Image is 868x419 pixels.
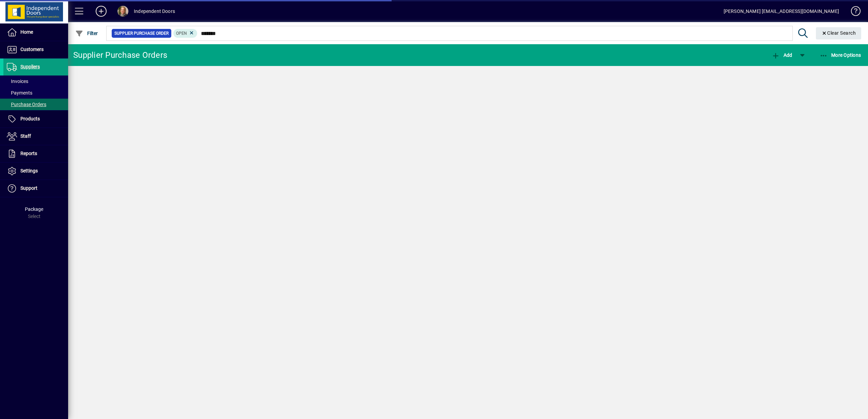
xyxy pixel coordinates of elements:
[3,180,68,197] a: Support
[3,99,68,110] a: Purchase Orders
[20,64,40,69] span: Suppliers
[176,31,187,36] span: Open
[3,145,68,162] a: Reports
[3,24,68,41] a: Home
[818,49,863,61] button: More Options
[7,79,28,84] span: Invoices
[75,31,98,36] span: Filter
[20,133,31,139] span: Staff
[3,76,68,87] a: Invoices
[20,168,38,173] span: Settings
[3,41,68,58] a: Customers
[114,30,169,37] span: Supplier Purchase Order
[816,27,862,39] button: Clear
[3,128,68,145] a: Staff
[20,47,44,52] span: Customers
[724,6,839,17] div: [PERSON_NAME] [EMAIL_ADDRESS][DOMAIN_NAME]
[7,102,46,107] span: Purchase Orders
[90,5,112,17] button: Add
[820,52,861,58] span: More Options
[134,6,175,17] div: Independent Doors
[173,29,198,38] mat-chip: Completion Status: Open
[20,151,37,156] span: Reports
[772,52,792,58] span: Add
[20,185,37,191] span: Support
[3,111,68,128] a: Products
[112,5,134,17] button: Profile
[821,30,856,36] span: Clear Search
[74,27,100,39] button: Filter
[770,49,794,61] button: Add
[20,29,33,35] span: Home
[73,50,167,61] div: Supplier Purchase Orders
[7,90,32,96] span: Payments
[3,87,68,99] a: Payments
[846,1,859,23] a: Knowledge Base
[20,116,40,121] span: Products
[25,206,43,212] span: Package
[3,163,68,180] a: Settings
